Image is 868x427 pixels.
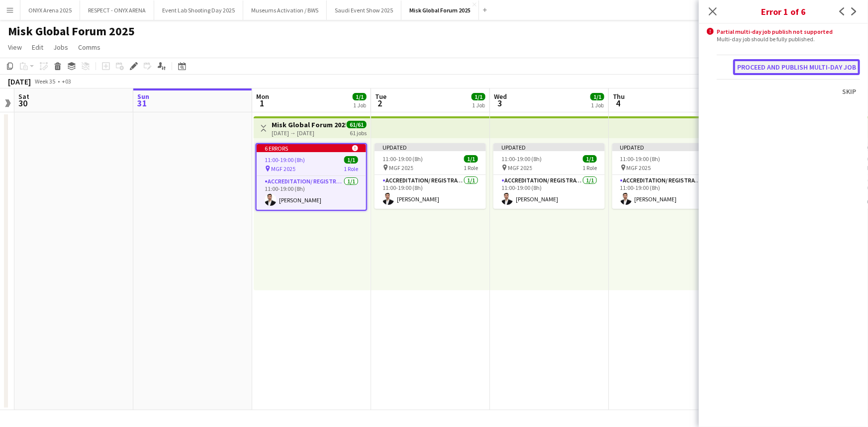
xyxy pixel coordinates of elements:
[472,101,485,109] div: 1 Job
[53,43,68,52] span: Jobs
[18,92,29,101] span: Sat
[375,143,486,209] app-job-card: Updated11:00-19:00 (8h)1/1 MGF 20251 RoleAccreditation/ Registration / Ticketing1/111:00-19:00 (8...
[494,92,507,101] span: Wed
[256,92,269,101] span: Mon
[257,144,366,152] div: 6 errors
[375,175,486,209] app-card-role: Accreditation/ Registration / Ticketing1/111:00-19:00 (8h)[PERSON_NAME]
[590,93,604,100] span: 1/1
[255,97,269,109] span: 1
[582,164,597,171] span: 1 Role
[8,77,31,86] div: [DATE]
[28,41,47,54] a: Edit
[493,143,605,209] app-job-card: Updated11:00-19:00 (8h)1/1 MGF 20251 RoleAccreditation/ Registration / Ticketing1/111:00-19:00 (8...
[611,97,625,109] span: 4
[374,97,386,109] span: 2
[49,41,72,54] a: Jobs
[464,155,478,163] span: 1/1
[375,92,386,101] span: Tue
[62,78,71,85] div: +03
[20,0,80,20] button: ONYX Arena 2025
[137,92,149,101] span: Sun
[327,0,401,20] button: Saudi Event Show 2025
[353,93,367,100] span: 1/1
[612,143,724,209] app-job-card: Updated11:00-19:00 (8h)1/1 MGF 20251 RoleAccreditation/ Registration / Ticketing1/111:00-19:00 (8...
[383,155,423,163] span: 11:00-19:00 (8h)
[344,156,358,164] span: 1/1
[501,155,542,163] span: 11:00-19:00 (8h)
[389,164,413,171] span: MGF 2025
[4,41,26,54] a: View
[257,176,366,210] app-card-role: Accreditation/ Registration / Ticketing1/111:00-19:00 (8h)[PERSON_NAME]
[508,164,532,171] span: MGF 2025
[271,165,295,172] span: MGF 2025
[154,0,243,20] button: Event Lab Shooting Day 2025
[80,0,154,20] button: RESPECT - ONYX ARENA
[74,41,104,54] a: Comms
[472,93,485,100] span: 1/1
[8,43,22,52] span: View
[627,164,651,171] span: MGF 2025
[256,143,367,211] app-job-card: 6 errors 11:00-19:00 (8h)1/1 MGF 20251 RoleAccreditation/ Registration / Ticketing1/111:00-19:00 ...
[17,97,29,109] span: 30
[612,175,724,209] app-card-role: Accreditation/ Registration / Ticketing1/111:00-19:00 (8h)[PERSON_NAME]
[33,78,58,85] span: Week 35
[272,120,346,129] h3: Misk Global Forum 2025
[717,28,860,35] div: Partial multi-day job publish not supported
[620,155,661,163] span: 11:00-19:00 (8h)
[32,43,43,52] span: Edit
[733,59,860,75] button: Proceed and publish multi-day job
[838,84,860,99] button: Skip
[78,43,100,52] span: Comms
[401,0,479,20] button: Misk Global Forum 2025
[350,128,367,137] div: 61 jobs
[272,129,346,137] div: [DATE] → [DATE]
[492,97,507,109] span: 3
[493,175,605,209] app-card-role: Accreditation/ Registration / Ticketing1/111:00-19:00 (8h)[PERSON_NAME]
[612,143,724,151] div: Updated
[353,101,366,109] div: 1 Job
[243,0,327,20] button: Museums Activation / BWS
[375,143,486,151] div: Updated
[591,101,604,109] div: 1 Job
[265,156,305,164] span: 11:00-19:00 (8h)
[347,121,367,128] span: 61/61
[344,165,358,172] span: 1 Role
[464,164,478,171] span: 1 Role
[717,35,860,43] div: Multi-day job should be fully published.
[699,5,868,18] h3: Error 1 of 6
[8,24,135,39] h1: Misk Global Forum 2025
[583,155,597,163] span: 1/1
[493,143,605,151] div: Updated
[613,92,625,101] span: Thu
[136,97,149,109] span: 31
